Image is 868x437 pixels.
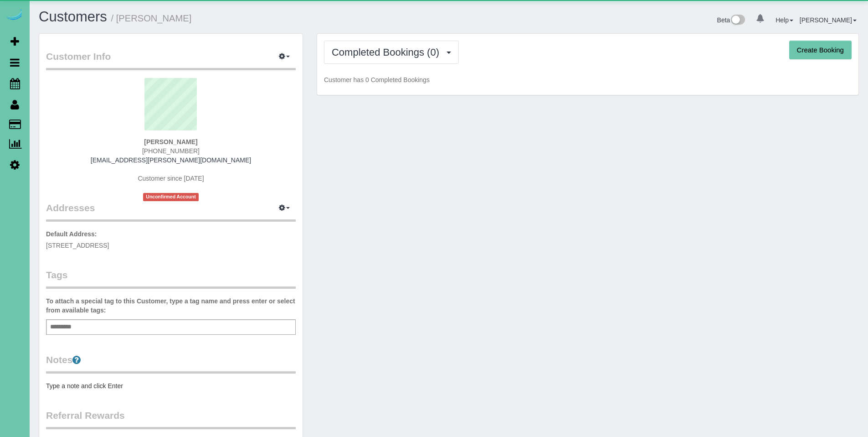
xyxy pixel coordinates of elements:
button: Create Booking [789,41,852,60]
legend: Customer Info [46,50,296,70]
small: / [PERSON_NAME] [111,13,192,23]
label: To attach a special tag to this Customer, type a tag name and press enter or select from availabl... [46,297,296,315]
a: Help [776,16,793,24]
legend: Tags [46,268,296,289]
span: [PHONE_NUMBER] [142,147,200,155]
a: [PERSON_NAME] [800,16,857,24]
label: Default Address: [46,229,97,239]
legend: Notes [46,353,296,374]
span: Completed Bookings (0) [332,47,444,58]
img: New interface [730,15,745,26]
legend: Referral Rewards [46,409,296,429]
a: Beta [717,16,745,24]
a: Customers [39,9,107,25]
span: Customer since [DATE] [138,175,204,182]
p: Customer has 0 Completed Bookings [324,75,852,84]
strong: [PERSON_NAME] [144,138,197,146]
img: Automaid Logo [5,9,24,22]
span: Unconfirmed Account [143,193,199,201]
pre: Type a note and click Enter [46,381,296,390]
a: [EMAIL_ADDRESS][PERSON_NAME][DOMAIN_NAME] [91,156,251,164]
span: [STREET_ADDRESS] [46,242,109,249]
button: Completed Bookings (0) [324,41,459,64]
